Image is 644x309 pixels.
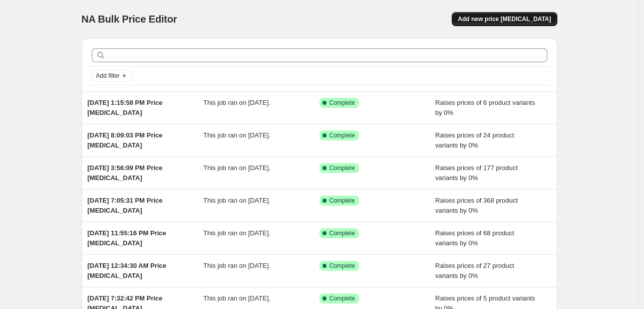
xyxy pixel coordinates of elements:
[88,131,163,149] span: [DATE] 8:09:03 PM Price [MEDICAL_DATA]
[435,229,514,247] span: Raises prices of 68 product variants by 0%
[203,131,270,139] span: This job ran on [DATE].
[203,197,270,204] span: This job ran on [DATE].
[435,164,518,182] span: Raises prices of 177 product variants by 0%
[88,229,166,247] span: [DATE] 11:55:16 PM Price [MEDICAL_DATA]
[330,294,355,302] span: Complete
[435,197,518,214] span: Raises prices of 368 product variants by 0%
[330,229,355,237] span: Complete
[203,262,270,269] span: This job ran on [DATE].
[203,294,270,302] span: This job ran on [DATE].
[88,164,163,182] span: [DATE] 3:56:09 PM Price [MEDICAL_DATA]
[458,15,551,23] span: Add new price [MEDICAL_DATA]
[203,164,270,172] span: This job ran on [DATE].
[203,99,270,106] span: This job ran on [DATE].
[330,164,355,172] span: Complete
[82,14,177,25] span: NA Bulk Price Editor
[203,229,270,237] span: This job ran on [DATE].
[330,131,355,139] span: Complete
[88,99,163,116] span: [DATE] 1:15:58 PM Price [MEDICAL_DATA]
[435,262,514,279] span: Raises prices of 27 product variants by 0%
[435,131,514,149] span: Raises prices of 24 product variants by 0%
[96,72,120,80] span: Add filter
[88,262,167,279] span: [DATE] 12:34:30 AM Price [MEDICAL_DATA]
[330,99,355,107] span: Complete
[88,197,163,214] span: [DATE] 7:05:31 PM Price [MEDICAL_DATA]
[92,70,132,82] button: Add filter
[330,197,355,205] span: Complete
[330,262,355,270] span: Complete
[435,99,535,116] span: Raises prices of 6 product variants by 0%
[452,12,557,26] button: Add new price [MEDICAL_DATA]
